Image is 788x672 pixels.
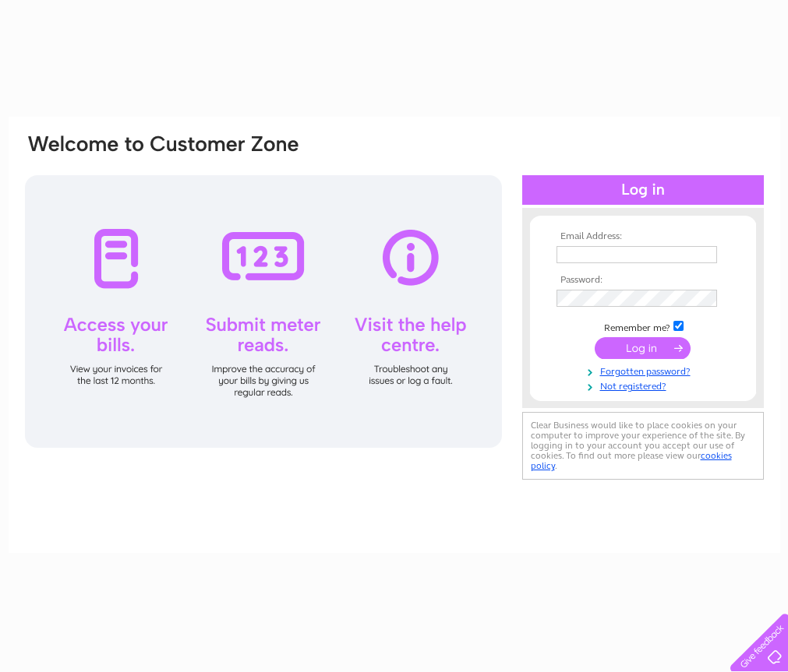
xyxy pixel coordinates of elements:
[557,378,733,392] a: Not registered?
[553,231,733,242] th: Email Address:
[531,450,732,471] a: cookies policy
[553,318,733,334] td: Remember me?
[522,412,764,480] div: Clear Business would like to place cookies on your computer to improve your experience of the sit...
[595,337,691,359] input: Submit
[553,275,733,286] th: Password:
[557,363,733,378] a: Forgotten password?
